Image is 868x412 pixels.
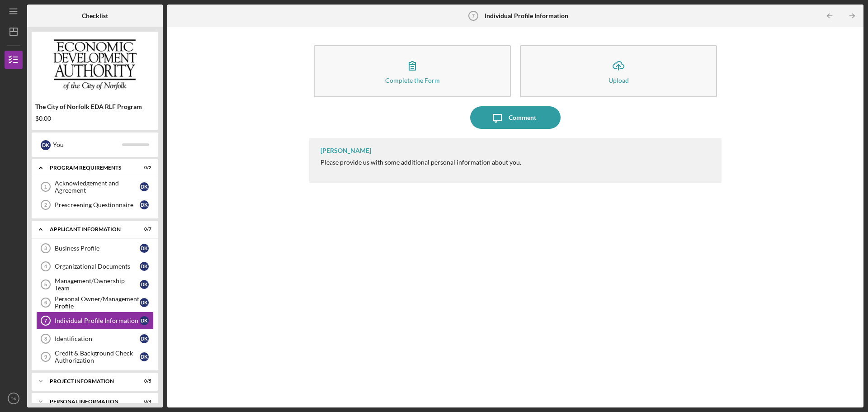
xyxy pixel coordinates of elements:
div: 0 / 4 [135,399,151,404]
div: Acknowledgement and Agreement [55,180,140,194]
a: 6Personal Owner/Management ProfileDK [36,294,154,312]
div: APPLICANT INFORMATION [50,227,129,232]
div: Identification [55,335,140,342]
tspan: 4 [44,264,47,269]
tspan: 2 [44,202,47,208]
div: Personal Information [50,399,129,404]
div: Upload [609,77,629,84]
div: PROJECT INFORMATION [50,379,129,384]
a: 9Credit & Background Check AuthorizationDK [36,348,154,366]
a: 3Business ProfileDK [36,239,154,257]
a: 8IdentificationDK [36,330,154,348]
div: Complete the Form [385,77,440,84]
tspan: 1 [44,184,47,189]
div: D K [140,352,149,361]
button: DK [5,389,23,407]
div: Management/Ownership Team [55,277,140,292]
img: Product logo [32,36,158,90]
button: Upload [520,45,717,97]
button: Comment [470,106,561,129]
div: D K [140,182,149,191]
tspan: 8 [44,336,47,341]
a: 1Acknowledgement and AgreementDK [36,178,154,196]
tspan: 9 [44,354,47,360]
div: Credit & Background Check Authorization [55,350,140,364]
div: D K [140,244,149,253]
div: Please provide us with some additional personal information about you. [321,159,521,166]
b: Individual Profile Information [485,12,568,19]
div: You [53,137,122,152]
div: D K [140,316,149,325]
div: D K [140,298,149,307]
div: Prescreening Questionnaire [55,201,140,208]
div: Program Requirements [50,165,129,170]
tspan: 7 [44,318,47,323]
div: 0 / 2 [135,165,151,170]
button: Complete the Form [314,45,511,97]
div: The City of Norfolk EDA RLF Program [35,103,155,110]
div: Business Profile [55,245,140,252]
tspan: 5 [44,282,47,287]
div: D K [140,200,149,209]
b: Checklist [82,12,108,19]
div: Individual Profile Information [55,317,140,324]
a: 7Individual Profile InformationDK [36,312,154,330]
div: [PERSON_NAME] [321,147,371,154]
div: Comment [509,106,536,129]
a: 5Management/Ownership TeamDK [36,275,154,294]
tspan: 3 [44,246,47,251]
div: Personal Owner/Management Profile [55,295,140,310]
div: 0 / 5 [135,379,151,384]
tspan: 6 [44,300,47,305]
div: Organizational Documents [55,263,140,270]
div: $0.00 [35,115,155,122]
text: DK [10,396,17,401]
a: 2Prescreening QuestionnaireDK [36,196,154,214]
tspan: 7 [472,13,475,19]
div: D K [140,262,149,271]
a: 4Organizational DocumentsDK [36,257,154,275]
div: D K [140,280,149,289]
div: 0 / 7 [135,227,151,232]
div: D K [41,140,51,150]
div: D K [140,334,149,343]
